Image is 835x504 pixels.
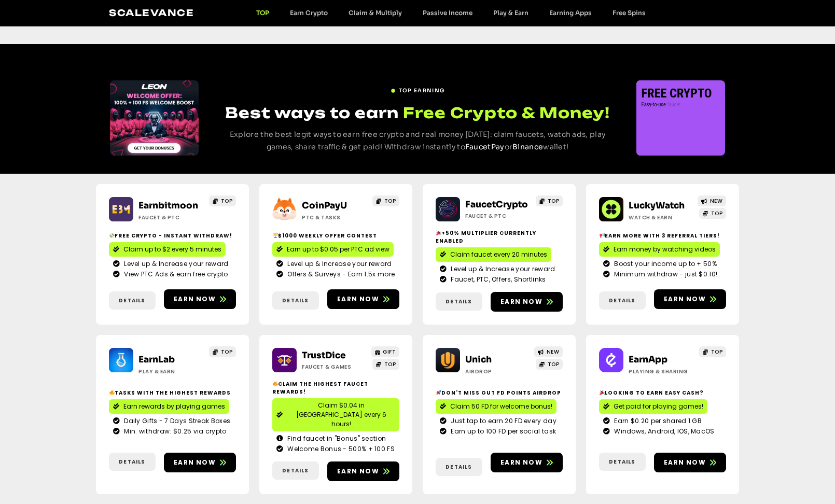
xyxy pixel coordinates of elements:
[491,453,563,472] a: Earn now
[599,389,726,397] h2: Looking to Earn Easy Cash?
[174,458,216,467] span: Earn now
[534,346,563,357] a: NEW
[164,289,236,309] a: Earn now
[548,197,560,205] span: TOP
[285,434,386,443] span: Find faucet in "Bonus" section
[448,275,546,284] span: Faucet, PTC, Offers, Shortlinks
[225,104,399,122] span: Best ways to earn
[384,197,396,205] span: TOP
[246,9,656,17] nav: Menu
[221,348,233,356] span: TOP
[611,259,717,269] span: Boost your income up to + 50%
[123,402,225,411] span: Earn rewards by playing games
[599,232,726,240] h2: Earn more with 3 referral Tiers!
[280,9,338,17] a: Earn Crypto
[164,453,236,472] a: Earn now
[654,289,726,309] a: Earn now
[448,427,556,436] span: Earn up to 100 FD per social task
[599,291,646,310] a: Details
[109,399,229,414] a: Earn rewards by playing games
[611,416,702,426] span: Earn $0.20 per shared 1 GB
[446,298,472,305] span: Details
[710,197,723,205] span: NEW
[209,195,236,206] a: TOP
[218,129,617,153] p: Explore the best legit ways to earn free crypto and real money [DATE]: claim faucets, watch ads, ...
[302,363,367,371] h2: Faucet & Games
[450,250,547,259] span: Claim faucet every 20 minutes
[698,195,726,206] a: NEW
[436,229,563,245] h2: +50% Multiplier currently enabled
[512,142,543,151] a: Binance
[285,259,392,269] span: Level up & Increase your reward
[465,212,530,220] h2: Faucet & PTC
[285,444,395,454] span: Welcome Bonus - 500% + 100 FS
[448,264,555,274] span: Level up & Increase your reward
[629,214,693,221] h2: Watch & Earn
[109,242,226,257] a: Claim up to $2 every 5 minutes
[547,348,560,356] span: NEW
[436,247,551,262] a: Claim faucet every 20 minutes
[174,295,216,304] span: Earn now
[272,291,319,310] a: Details
[465,354,492,365] a: Unich
[491,292,563,312] a: Earn now
[548,360,560,368] span: TOP
[465,199,528,210] a: FaucetCrypto
[282,467,309,474] span: Details
[109,233,115,238] img: 💸
[465,142,505,151] a: FaucetPay
[611,270,717,279] span: Minimum withdraw - just $0.10!
[371,346,400,357] a: GIFT
[138,214,203,221] h2: Faucet & PTC
[500,297,542,306] span: Earn now
[384,360,396,368] span: TOP
[110,80,199,156] div: Slides
[273,381,278,386] img: 🔥
[629,354,667,365] a: EarnApp
[287,401,395,429] span: Claim $0.04 in [GEOGRAPHIC_DATA] every 6 hours!
[337,467,379,476] span: Earn now
[109,453,156,471] a: Details
[629,368,693,375] h2: Playing & Sharing
[121,427,226,436] span: Min. withdraw: $0.25 via crypto
[609,458,635,466] span: Details
[287,245,389,254] span: Earn up to $0.05 per PTC ad view
[654,453,726,472] a: Earn now
[500,458,542,467] span: Earn now
[436,230,441,235] img: 🎉
[436,390,441,395] img: 🚀
[285,270,395,279] span: Offers & Surveys - Earn 1.5x more
[536,359,563,370] a: TOP
[436,389,563,397] h2: Don't miss out Fd points airdrop
[138,354,175,365] a: EarnLab
[327,461,399,481] a: Earn now
[121,416,230,426] span: Daily Gifts - 7 Days Streak Boxes
[614,402,703,411] span: Get paid for playing games!
[302,214,367,221] h2: ptc & Tasks
[327,289,399,309] a: Earn now
[664,458,706,467] span: Earn now
[272,398,399,431] a: Claim $0.04 in [GEOGRAPHIC_DATA] every 6 hours!
[602,9,656,17] a: Free Spins
[629,200,685,211] a: LuckyWatch
[221,197,233,205] span: TOP
[664,295,706,304] span: Earn now
[483,9,539,17] a: Play & Earn
[121,270,228,279] span: View PTC Ads & earn free crypto
[636,80,725,156] div: 1 / 3
[302,200,347,211] a: CoinPayU
[302,350,346,361] a: TrustDice
[600,390,605,395] img: 🎉
[109,390,115,395] img: 🔥
[391,82,444,94] a: TOP EARNING
[436,458,482,476] a: Details
[450,402,552,411] span: Claim 50 FD for welcome bonus!
[600,233,605,238] img: 📢
[539,9,602,17] a: Earning Apps
[209,346,236,357] a: TOP
[536,195,563,206] a: TOP
[711,348,723,356] span: TOP
[699,208,726,219] a: TOP
[272,380,399,396] h2: Claim the highest faucet rewards!
[412,9,483,17] a: Passive Income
